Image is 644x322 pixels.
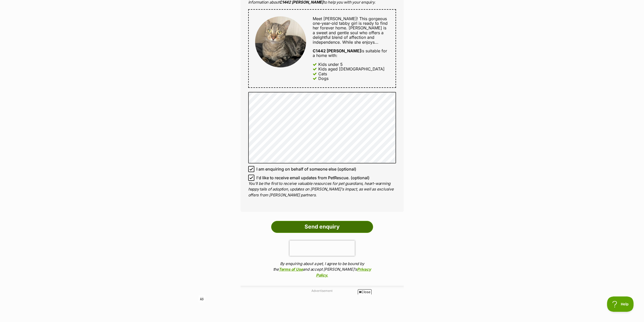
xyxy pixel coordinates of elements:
div: Kids under 5 [318,62,343,67]
p: You'll be the first to receive valuable resources for pet guardians, heart-warming happy tails of... [248,181,396,198]
a: Privacy Policy. [316,267,371,278]
p: By enquiring about a pet, I agree to be bound by the and accept [PERSON_NAME]'s [271,261,373,278]
iframe: reCAPTCHA [290,241,355,256]
input: Send enquiry [271,221,373,233]
span: AD [199,296,205,302]
img: C1442 Phoebe [255,16,306,67]
div: Cats [318,71,327,76]
span: Meet [PERSON_NAME]! This gorgeous one-year-old tabby girl is ready to find her forever home. [PER... [313,16,388,45]
iframe: Help Scout Beacon - Open [607,296,634,312]
strong: C1442 [PERSON_NAME] [313,48,361,53]
a: Terms of Use [279,267,303,272]
span: Close [358,289,372,294]
iframe: Advertisement [199,296,446,319]
span: I'd like to receive email updates from PetRescue. (optional) [256,175,370,181]
div: Kids aged [DEMOGRAPHIC_DATA] [318,67,385,71]
div: is suitable for a home with: [313,49,389,58]
span: I am enquiring on behalf of someone else (optional) [256,166,356,172]
div: Dogs [318,76,328,81]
